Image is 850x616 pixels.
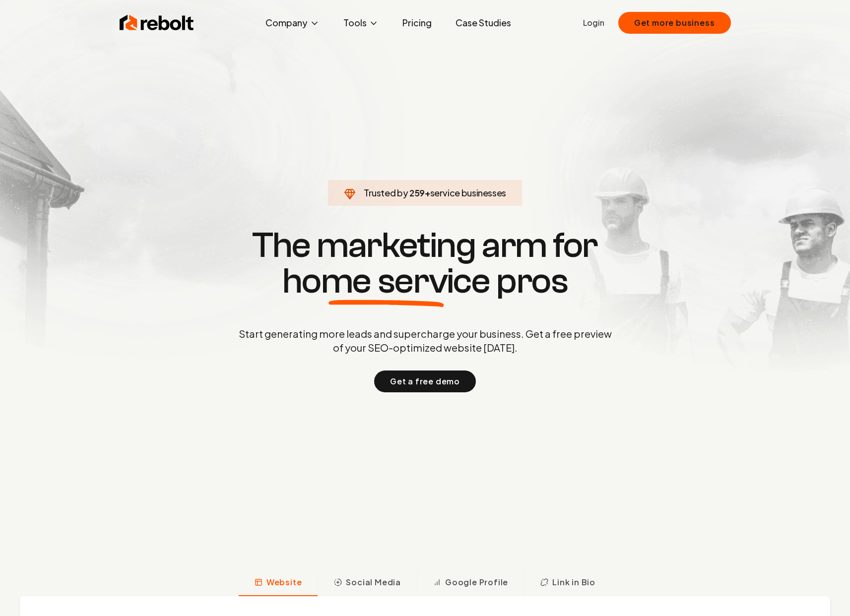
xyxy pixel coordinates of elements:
a: Login [583,17,604,29]
span: Link in Bio [552,576,595,588]
button: Company [258,13,327,33]
span: Trusted by [364,187,408,198]
button: Link in Bio [524,570,611,596]
span: 259 [409,186,425,200]
h1: The marketing arm for pros [187,228,663,299]
p: Start generating more leads and supercharge your business. Get a free preview of your SEO-optimiz... [237,327,614,355]
span: Social Media [346,576,401,588]
span: home service [282,263,490,299]
a: Case Studies [448,13,519,33]
button: Social Media [318,570,417,596]
span: Google Profile [445,576,508,588]
span: service businesses [430,187,507,198]
span: + [425,187,430,198]
a: Pricing [394,13,440,33]
button: Get a free demo [374,370,476,392]
img: Rebolt Logo [120,13,194,33]
button: Get more business [618,12,731,34]
button: Website [239,570,318,596]
button: Tools [335,13,387,33]
span: Website [266,576,302,588]
button: Google Profile [417,570,524,596]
